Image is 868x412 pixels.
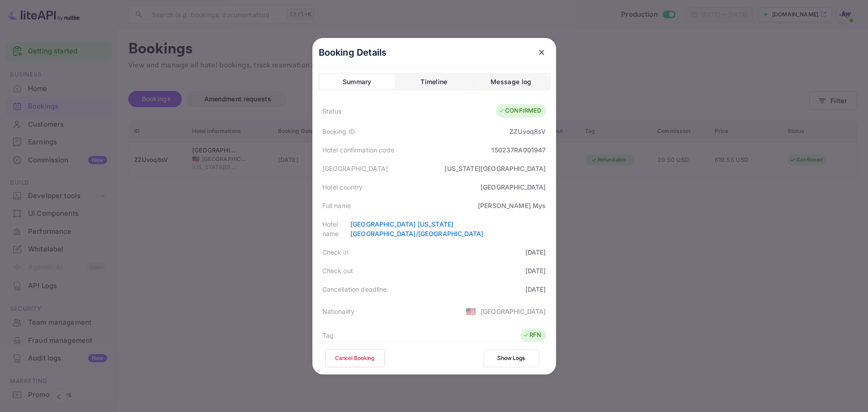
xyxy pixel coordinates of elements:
[322,201,351,210] div: Full name
[320,75,395,89] button: Summary
[420,76,447,87] div: Timeline
[481,182,546,192] div: [GEOGRAPHIC_DATA]
[466,303,476,319] span: United States
[325,349,385,367] button: Cancel Booking
[525,247,546,257] div: [DATE]
[322,331,334,340] div: Tag
[491,145,546,155] div: 150237RA001947
[322,284,387,294] div: Cancellation deadline
[322,182,363,192] div: Hotel country
[509,127,546,136] div: ZZUvoq8sV
[322,247,349,257] div: Check in
[478,201,546,210] div: [PERSON_NAME] Mys
[533,44,550,61] button: close
[322,164,388,173] div: [GEOGRAPHIC_DATA]
[322,219,351,238] div: Hotel name
[322,127,355,136] div: Booking ID
[322,266,353,275] div: Check out
[322,145,394,155] div: Hotel confirmation code
[498,106,541,115] div: CONFIRMED
[319,46,387,59] p: Booking Details
[343,76,372,87] div: Summary
[350,220,483,237] a: [GEOGRAPHIC_DATA] [US_STATE][GEOGRAPHIC_DATA]/[GEOGRAPHIC_DATA]
[322,307,355,316] div: Nationality
[444,164,546,173] div: [US_STATE][GEOGRAPHIC_DATA]
[396,75,472,89] button: Timeline
[523,331,541,340] div: RFN
[491,76,531,87] div: Message log
[525,284,546,294] div: [DATE]
[525,266,546,275] div: [DATE]
[481,307,546,316] div: [GEOGRAPHIC_DATA]
[322,106,342,116] div: Status
[473,75,548,89] button: Message log
[483,349,539,367] button: Show Logs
